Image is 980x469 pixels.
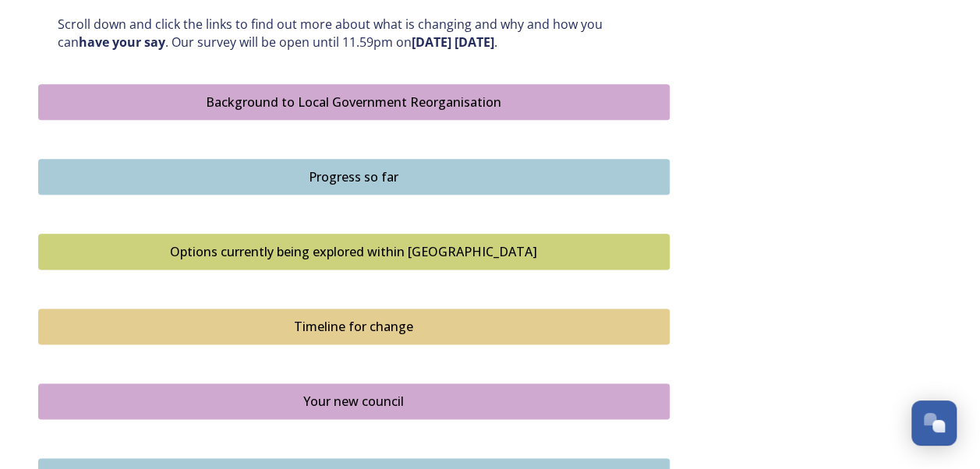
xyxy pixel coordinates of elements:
[47,317,661,336] div: Timeline for change
[38,383,670,419] button: Your new council
[38,84,670,120] button: Background to Local Government Reorganisation
[79,33,165,51] strong: have your say
[911,400,957,446] button: Open Chat
[47,93,661,111] div: Background to Local Government Reorganisation
[47,392,661,411] div: Your new council
[38,159,670,195] button: Progress so far
[47,242,661,261] div: Options currently being explored within [GEOGRAPHIC_DATA]
[412,33,451,51] strong: [DATE]
[47,167,661,186] div: Progress so far
[38,309,670,344] button: Timeline for change
[455,33,494,51] strong: [DATE]
[58,16,650,51] p: Scroll down and click the links to find out more about what is changing and why and how you can ....
[38,234,670,270] button: Options currently being explored within West Sussex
